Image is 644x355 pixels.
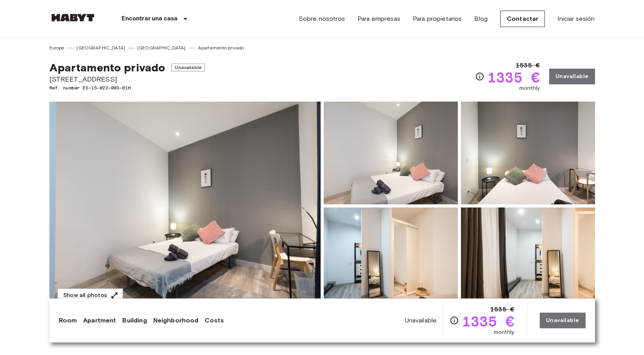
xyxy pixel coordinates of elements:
[205,316,224,325] a: Costs
[461,208,595,310] img: Picture of unit ES-15-022-003-01H
[122,14,178,24] p: Encontrar una casa
[49,14,96,22] img: Habyt
[516,61,540,70] span: 1535 €
[49,84,205,91] span: Ref. number ES-15-022-003-01H
[299,14,345,24] a: Sobre nosotros
[461,102,595,204] img: Picture of unit ES-15-022-003-01H
[153,316,199,325] a: Neighborhood
[405,316,437,325] span: Unavailable
[59,316,77,325] a: Room
[171,64,205,71] span: Unavailable
[450,316,459,325] svg: Check cost overview for full price breakdown. Please note that discounts apply to new joiners onl...
[490,305,514,314] span: 1535 €
[49,74,205,84] span: [STREET_ADDRESS]
[324,102,458,204] img: Picture of unit ES-15-022-003-01H
[137,44,186,51] a: [GEOGRAPHIC_DATA]
[357,14,400,24] a: Para empresas
[57,288,123,303] button: Show all photos
[324,208,458,310] img: Picture of unit ES-15-022-003-01H
[49,102,321,310] img: Marketing picture of unit ES-15-022-003-01H
[49,44,65,51] a: Europe
[488,70,540,84] span: 1335 €
[519,84,540,92] span: monthly
[474,14,488,24] a: Blog
[122,316,147,325] a: Building
[83,316,116,325] a: Apartment
[413,14,462,24] a: Para propietarios
[475,72,484,81] svg: Check cost overview for full price breakdown. Please note that discounts apply to new joiners onl...
[557,14,595,24] a: Iniciar sesión
[198,44,244,51] a: Apartamento privado
[494,328,514,336] span: monthly
[76,44,125,51] a: [GEOGRAPHIC_DATA]
[462,314,514,328] span: 1335 €
[49,61,165,74] span: Apartamento privado
[500,11,545,27] a: Contactar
